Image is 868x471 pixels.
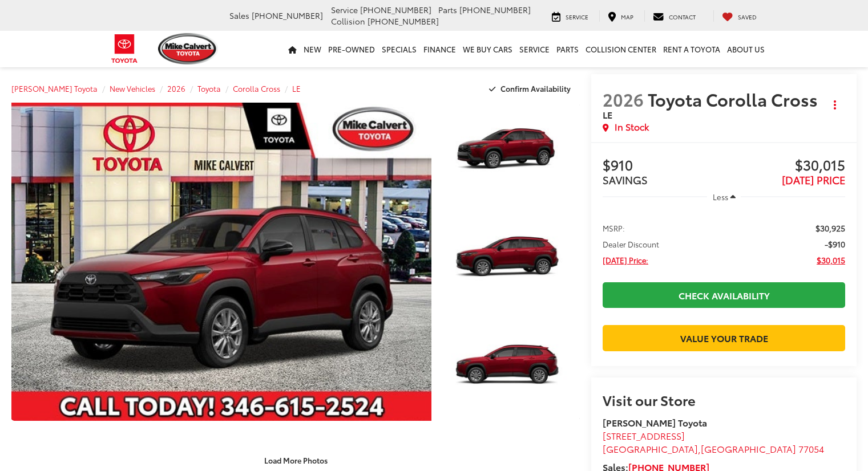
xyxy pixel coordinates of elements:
span: Map [621,13,633,21]
span: $30,015 [817,254,845,266]
span: -$910 [825,238,845,250]
a: Finance [420,31,459,67]
a: Toyota [197,83,221,94]
span: SAVINGS [603,172,648,187]
a: About Us [724,31,768,67]
img: 2026 Toyota Corolla Cross LE [442,210,581,314]
button: Actions [825,95,845,115]
span: Less [713,192,728,202]
img: Mike Calvert Toyota [158,33,219,64]
span: $910 [603,157,724,174]
a: Expand Photo 3 [444,319,580,421]
span: MSRP: [603,222,625,234]
a: Home [285,31,300,67]
span: Confirm Availability [500,83,571,94]
a: Collision Center [582,31,660,67]
span: [PHONE_NUMBER] [252,10,323,21]
strong: [PERSON_NAME] Toyota [603,416,707,429]
a: Corolla Cross [233,83,280,94]
span: Dealer Discount [603,238,659,250]
a: Expand Photo 1 [444,103,580,205]
span: [PHONE_NUMBER] [459,4,531,15]
a: WE BUY CARS [459,31,516,67]
img: 2026 Toyota Corolla Cross LE [442,101,581,206]
span: Service [331,4,358,15]
button: Load More Photos [256,450,336,470]
span: [GEOGRAPHIC_DATA] [701,442,796,455]
span: 77054 [798,442,824,455]
span: , [603,442,824,455]
a: Check Availability [603,282,845,308]
span: $30,015 [724,157,845,174]
h2: Visit our Store [603,392,845,407]
img: 2026 Toyota Corolla Cross LE [442,318,581,422]
span: $30,925 [815,222,845,234]
a: Rent a Toyota [660,31,724,67]
a: Expand Photo 2 [444,211,580,313]
span: [GEOGRAPHIC_DATA] [603,442,698,455]
span: LE [603,108,612,121]
span: [STREET_ADDRESS] [603,429,685,442]
span: Parts [438,4,457,15]
a: [PERSON_NAME] Toyota [11,83,98,94]
span: [PHONE_NUMBER] [360,4,431,15]
span: Contact [669,13,696,21]
a: Service [516,31,553,67]
span: Service [566,13,588,21]
img: 2026 Toyota Corolla Cross LE [7,101,435,423]
span: Collision [331,15,365,27]
a: Specials [378,31,420,67]
button: Confirm Availability [483,79,580,99]
span: Saved [738,13,757,21]
span: Toyota Corolla Cross [648,87,822,111]
span: [PHONE_NUMBER] [368,15,439,27]
a: New [300,31,325,67]
span: dropdown dots [834,100,836,109]
a: Parts [553,31,582,67]
span: [DATE] Price: [603,254,648,266]
a: Service [543,10,597,22]
a: New Vehicles [110,83,155,94]
a: Pre-Owned [325,31,378,67]
a: Value Your Trade [603,325,845,351]
img: Toyota [103,30,146,67]
a: My Saved Vehicles [713,10,765,22]
a: LE [292,83,301,94]
button: Less [707,186,741,207]
a: 2026 [167,83,185,94]
span: In Stock [615,120,649,133]
span: [DATE] PRICE [782,172,845,187]
a: Map [599,10,642,22]
a: Contact [644,10,704,22]
a: Expand Photo 0 [11,103,431,421]
span: Sales [229,10,249,21]
a: [STREET_ADDRESS] [GEOGRAPHIC_DATA],[GEOGRAPHIC_DATA] 77054 [603,429,824,455]
span: 2026 [603,87,644,111]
